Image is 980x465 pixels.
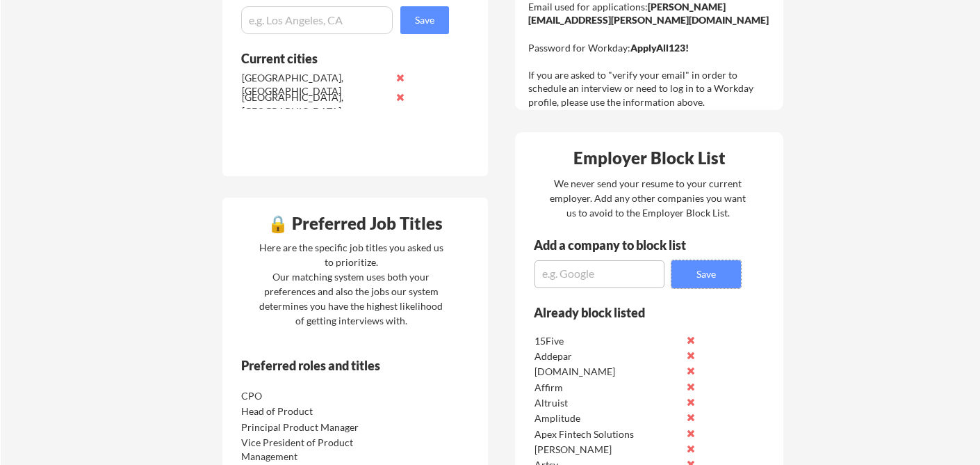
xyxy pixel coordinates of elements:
[534,334,681,348] div: 15Five
[241,404,388,418] div: Head of Product
[528,1,769,26] strong: [PERSON_NAME][EMAIL_ADDRESS][PERSON_NAME][DOMAIN_NAME]
[241,420,388,434] div: Principal Product Manager
[630,42,689,54] strong: ApplyAll123!
[241,359,430,372] div: Preferred roles and titles
[241,389,388,403] div: CPO
[549,176,747,220] div: We never send your resume to your current employer. Add any other companies you want us to avoid ...
[534,239,708,251] div: Add a company to block list
[534,443,681,457] div: [PERSON_NAME]
[534,381,681,395] div: Affirm
[256,240,447,328] div: Here are the specific job titles you asked us to prioritize. Our matching system uses both your p...
[241,436,388,463] div: Vice President of Product Management
[242,90,389,118] div: [GEOGRAPHIC_DATA], [GEOGRAPHIC_DATA]
[534,306,722,319] div: Already block listed
[671,260,741,288] button: Save
[226,215,484,232] div: 🔒 Preferred Job Titles
[241,6,393,34] input: e.g. Los Angeles, CA
[521,150,779,166] div: Employer Block List
[400,6,449,34] button: Save
[534,365,681,379] div: [DOMAIN_NAME]
[242,71,389,98] div: [GEOGRAPHIC_DATA], [GEOGRAPHIC_DATA]
[534,411,681,425] div: Amplitude
[534,349,681,363] div: Addepar
[534,427,681,441] div: Apex Fintech Solutions
[534,396,681,410] div: Altruist
[241,52,434,65] div: Current cities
